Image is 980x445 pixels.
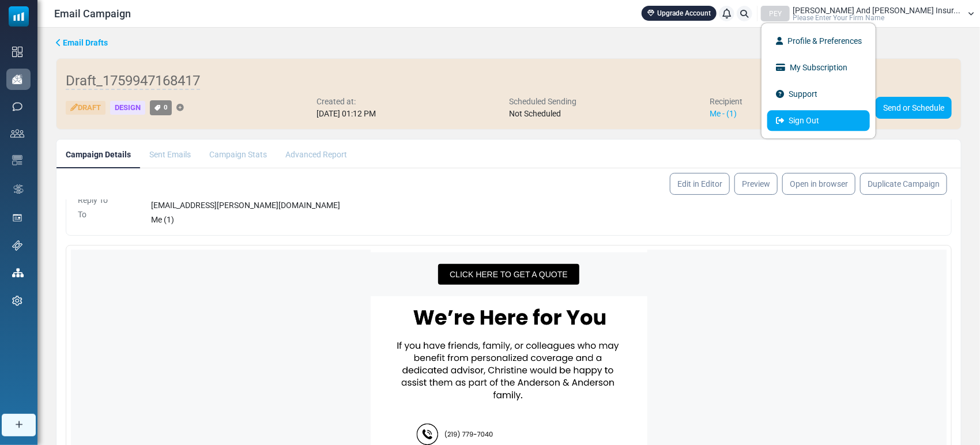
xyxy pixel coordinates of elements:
span: Email Campaign [54,6,131,21]
a: Sign Out [767,110,870,131]
img: support-icon.svg [12,240,22,251]
img: email-templates-icon.svg [12,155,22,165]
img: contacts-icon.svg [10,129,24,137]
img: campaigns-icon-active.png [12,74,22,84]
span: translation missing: en.ms_sidebar.email_drafts [63,38,108,47]
div: Draft [66,101,105,115]
div: Design [110,101,145,115]
a: Email Drafts [56,37,108,49]
a: My Subscription [767,57,870,78]
a: 0 [150,100,172,115]
span: Please Enter Your Firm Name [793,14,884,21]
div: Scheduled Sending [509,96,576,108]
ul: PEY [PERSON_NAME] And [PERSON_NAME] Insur... Please Enter Your Firm Name [761,22,876,139]
div: Recipient [710,96,742,108]
a: CLICK HERE TO GET A QUOTE [367,14,508,35]
a: Add Tag [176,104,184,112]
img: landing_pages.svg [12,213,22,223]
img: dashboard-icon.svg [12,47,22,57]
div: Created at: [317,96,376,108]
span: [PERSON_NAME] And [PERSON_NAME] Insur... [793,6,960,14]
div: PEY [761,6,790,21]
div: [DATE] 01:12 PM [317,108,376,120]
a: Send or Schedule [876,97,952,119]
a: Support [767,84,870,104]
img: sms-icon.png [12,101,22,112]
a: Campaign Details [56,139,140,168]
span: Not Scheduled [509,109,561,118]
a: Profile & Preferences [767,31,870,51]
img: mailsoftly_icon_blue_white.svg [9,6,29,27]
div: Reply To [78,194,137,206]
img: workflow.svg [12,183,25,196]
a: Edit in Editor [670,173,730,195]
span: 0 [164,103,168,111]
a: Me - (1) [710,109,737,118]
span: Me (1) [151,215,174,224]
div: To [78,209,137,221]
div: [EMAIL_ADDRESS][PERSON_NAME][DOMAIN_NAME] [151,199,940,212]
a: Upgrade Account [642,6,717,21]
a: PEY [PERSON_NAME] And [PERSON_NAME] Insur... Please Enter Your Firm Name [761,6,974,21]
a: Duplicate Campaign [860,173,947,195]
img: settings-icon.svg [12,296,22,306]
span: Draft_1759947168417 [66,73,200,90]
a: Open in browser [782,173,855,195]
a: Preview [734,173,778,195]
